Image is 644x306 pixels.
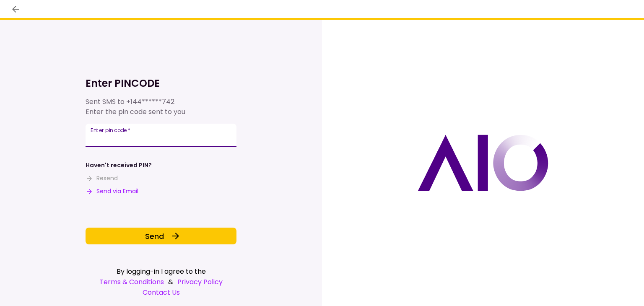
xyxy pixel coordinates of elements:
[86,228,236,244] button: Send
[86,187,138,196] button: Send via Email
[91,127,130,134] label: Enter pin code
[177,277,223,287] a: Privacy Policy
[86,77,236,90] h1: Enter PINCODE
[86,266,236,277] div: By logging-in I agree to the
[86,97,236,117] div: Sent SMS to Enter the pin code sent to you
[86,277,236,287] div: &
[86,174,118,183] button: Resend
[99,277,164,287] a: Terms & Conditions
[86,287,236,298] a: Contact Us
[8,2,23,16] button: back
[86,161,152,170] div: Haven't received PIN?
[145,231,164,242] span: Send
[418,135,548,191] img: AIO logo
